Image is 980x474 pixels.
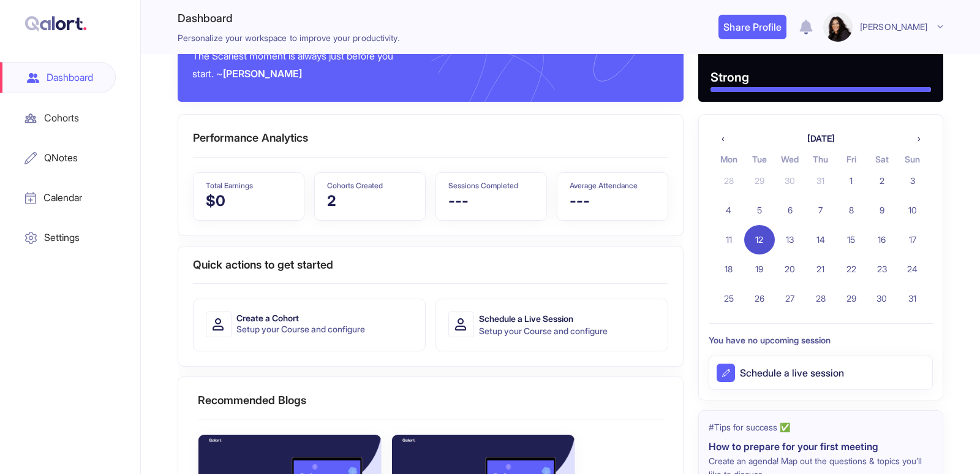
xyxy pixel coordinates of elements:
abbr: August 26, 2025 [755,293,764,304]
button: Create a CohortSetup your Course and configure [193,299,426,351]
button: August 15, 2025 [836,225,867,254]
abbr: August 2, 2025 [880,175,884,186]
button: August 26, 2025 [744,284,775,313]
abbr: August 8, 2025 [849,205,854,215]
p: Personalize your workspace to improve your productivity. [178,31,400,45]
abbr: Saturday [875,154,889,164]
button: August 13, 2025 [775,225,805,254]
button: August 10, 2025 [897,196,928,225]
p: --- [570,189,638,213]
button: August 23, 2025 [867,254,897,284]
abbr: July 29, 2025 [755,175,764,186]
button: August 18, 2025 [714,254,744,284]
button: August 11, 2025 [714,225,744,254]
p: Create a Cohort [236,312,365,325]
abbr: August 10, 2025 [908,205,917,215]
abbr: August 12, 2025 [755,234,763,245]
button: August 5, 2025 [744,196,775,225]
button: August 9, 2025 [867,196,897,225]
button: August 16, 2025 [867,225,897,254]
abbr: August 17, 2025 [909,234,916,245]
button: August 1, 2025 [836,166,867,196]
abbr: August 7, 2025 [818,205,823,215]
span: Share Profile [723,21,782,33]
abbr: August 22, 2025 [846,264,856,274]
abbr: August 15, 2025 [847,234,855,245]
span: [PERSON_NAME] [859,20,928,34]
abbr: August 16, 2025 [878,234,886,245]
p: The Scariest moment is always just before you start. ~ [192,47,407,85]
abbr: August 21, 2025 [816,264,824,274]
button: August 8, 2025 [836,196,867,225]
p: Setup your Course and configure [236,323,365,336]
button: Share Profile [718,15,786,39]
h6: Dashboard [178,9,400,28]
button: Average Attendance--- [557,172,668,221]
abbr: Friday [846,154,856,164]
p: Total Earnings [206,180,253,192]
p: Schedule a Live Session [479,312,608,326]
button: August 7, 2025 [805,196,836,225]
button: August 6, 2025 [775,196,805,225]
abbr: August 3, 2025 [910,175,915,186]
p: $0 [206,189,253,213]
abbr: August 29, 2025 [846,293,856,304]
button: July 29, 2025 [744,166,775,196]
abbr: Wednesday [781,154,799,164]
button: › [910,132,928,145]
p: #Tips for success ✅ [709,421,933,434]
button: August 31, 2025 [897,284,928,313]
p: Cohorts Created [327,180,383,192]
h4: Performance Analytics [193,127,308,149]
h4: Recommended Blogs [198,389,663,419]
button: August 22, 2025 [836,254,867,284]
abbr: August 31, 2025 [908,293,916,304]
abbr: August 27, 2025 [785,293,794,304]
button: August 25, 2025 [714,284,744,313]
abbr: August 13, 2025 [786,234,794,245]
abbr: Tuesday [752,154,767,164]
p: You have no upcoming session [709,334,933,347]
abbr: August 23, 2025 [877,264,887,274]
abbr: August 30, 2025 [876,293,887,304]
abbr: August 1, 2025 [850,175,853,186]
button: August 21, 2025 [805,254,836,284]
button: July 31, 2025 [805,166,836,196]
button: Sessions Completed--- [435,172,547,221]
button: August 30, 2025 [867,284,897,313]
p: Sessions Completed [448,180,518,192]
abbr: July 30, 2025 [785,175,795,186]
button: August 12, 2025 [744,225,775,254]
p: --- [448,189,518,213]
p: How to prepare for your first meeting [709,439,933,454]
p: Average Attendance [570,180,638,192]
abbr: Thursday [813,154,828,164]
abbr: July 28, 2025 [724,175,734,186]
span: [DATE] [807,133,835,143]
button: Cohorts Created2 [314,172,426,221]
button: August 4, 2025 [714,196,744,225]
button: August 24, 2025 [897,254,928,284]
button: August 14, 2025 [805,225,836,254]
h4: Quick actions to get started [193,254,668,284]
abbr: August 20, 2025 [785,264,795,274]
abbr: July 31, 2025 [816,175,824,186]
button: July 30, 2025 [775,166,805,196]
abbr: August 11, 2025 [726,234,732,245]
button: August 19, 2025 [744,254,775,284]
button: July 28, 2025 [714,166,744,196]
button: [DATE] [732,132,910,145]
button: August 2, 2025 [867,166,897,196]
button: Schedule a Live SessionSetup your Course and configure [435,299,668,351]
abbr: August 18, 2025 [725,264,733,274]
abbr: August 24, 2025 [907,264,918,274]
abbr: Monday [720,154,737,164]
button: August 17, 2025 [897,225,928,254]
button: ‹ [714,132,732,145]
p: Schedule a live session [740,365,844,380]
abbr: August 9, 2025 [880,205,884,215]
abbr: August 19, 2025 [755,264,763,274]
p: 2 [327,189,383,213]
button: August 28, 2025 [805,284,836,313]
abbr: Sunday [905,154,920,164]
